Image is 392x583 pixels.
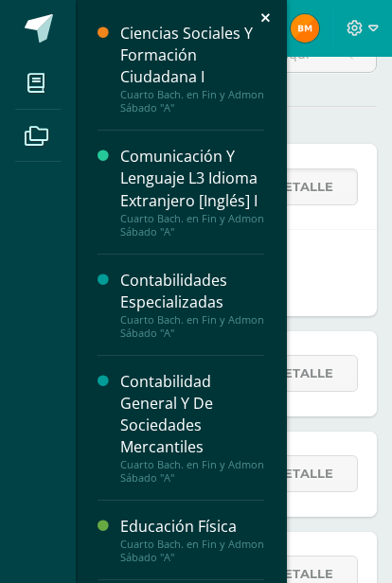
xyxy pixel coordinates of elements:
[120,371,264,458] div: Contabilidad General Y De Sociedades Mercantiles
[120,23,264,88] div: Ciencias Sociales Y Formación Ciudadana I
[120,88,264,115] div: Cuarto Bach. en Fin y Admon Sábado "A"
[120,212,264,238] div: Cuarto Bach. en Fin y Admon Sábado "A"
[120,516,264,564] a: Educación FísicaCuarto Bach. en Fin y Admon Sábado "A"
[120,23,264,115] a: Ciencias Sociales Y Formación Ciudadana ICuarto Bach. en Fin y Admon Sábado "A"
[120,146,264,211] div: Comunicación Y Lenguaje L3 Idioma Extranjero [Inglés] I
[120,538,264,564] div: Cuarto Bach. en Fin y Admon Sábado "A"
[120,146,264,238] a: Comunicación Y Lenguaje L3 Idioma Extranjero [Inglés] ICuarto Bach. en Fin y Admon Sábado "A"
[120,313,264,340] div: Cuarto Bach. en Fin y Admon Sábado "A"
[120,270,264,313] div: Contabilidades Especializadas
[120,270,264,340] a: Contabilidades EspecializadasCuarto Bach. en Fin y Admon Sábado "A"
[120,371,264,485] a: Contabilidad General Y De Sociedades MercantilesCuarto Bach. en Fin y Admon Sábado "A"
[120,516,264,538] div: Educación Física
[120,458,264,485] div: Cuarto Bach. en Fin y Admon Sábado "A"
